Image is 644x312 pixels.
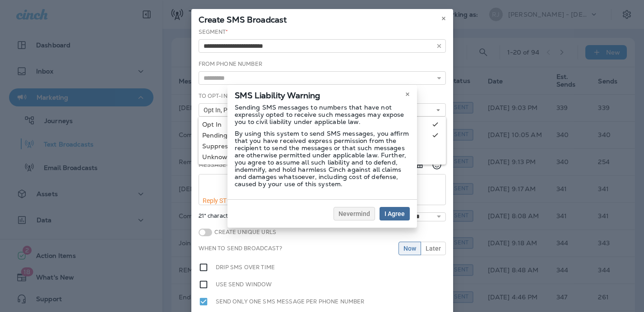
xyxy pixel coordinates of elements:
[338,211,370,217] span: Nevermind
[227,85,417,104] div: SMS Liability Warning
[334,207,375,220] button: Nevermind
[385,211,405,217] span: I Agree
[235,130,410,188] p: By using this system to send SMS messages, you affirm that you have received express permission f...
[380,207,410,220] button: I Agree
[235,104,410,125] p: Sending SMS messages to numbers that have not expressly opted to receive such messages may expose...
